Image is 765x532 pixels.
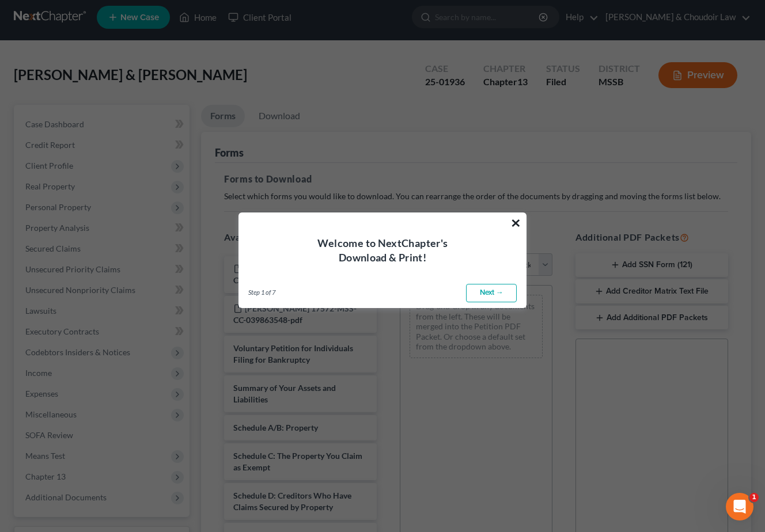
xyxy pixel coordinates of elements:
[253,236,512,265] h4: Welcome to NextChapter's Download & Print!
[248,288,275,297] span: Step 1 of 7
[510,214,521,232] button: ×
[749,493,759,502] span: 1
[466,284,517,302] a: Next →
[726,493,753,520] iframe: Intercom live chat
